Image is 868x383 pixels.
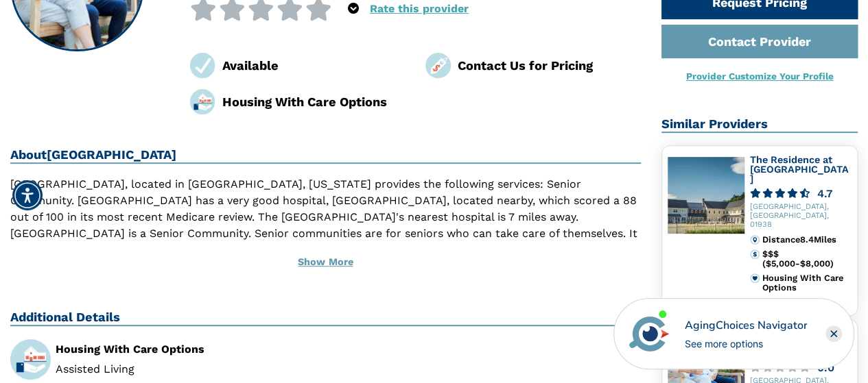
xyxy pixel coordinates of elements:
[750,273,760,283] img: primary.svg
[370,2,469,15] a: Rate this provider
[661,116,858,133] h2: Similar Providers
[661,25,858,58] a: Contact Provider
[750,203,852,229] div: [GEOGRAPHIC_DATA], [GEOGRAPHIC_DATA], 01938
[10,147,641,164] h2: About [GEOGRAPHIC_DATA]
[762,273,852,293] div: Housing With Care Options
[56,364,315,375] li: Assisted Living
[222,92,406,111] div: Housing With Care Options
[817,362,834,373] div: 0.0
[222,56,406,75] div: Available
[750,188,852,199] a: 4.7
[817,188,832,199] div: 4.7
[750,154,849,184] a: The Residence at [GEOGRAPHIC_DATA]
[762,249,852,269] div: $$$ ($5,000-$8,000)
[825,325,842,342] div: Close
[458,56,641,75] div: Contact Us for Pricing
[685,71,833,82] a: Provider Customize Your Profile
[684,317,807,334] div: AgingChoices Navigator
[56,344,315,355] div: Housing With Care Options
[750,249,760,259] img: cost.svg
[12,180,43,210] div: Accessibility Menu
[10,310,641,326] h2: Additional Details
[684,336,807,351] div: See more options
[750,235,760,245] img: distance.svg
[10,176,641,308] p: [GEOGRAPHIC_DATA], located in [GEOGRAPHIC_DATA], [US_STATE] provides the following services: Seni...
[626,310,672,357] img: avatar
[762,235,852,245] div: Distance 8.4 Miles
[10,247,641,277] button: Show More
